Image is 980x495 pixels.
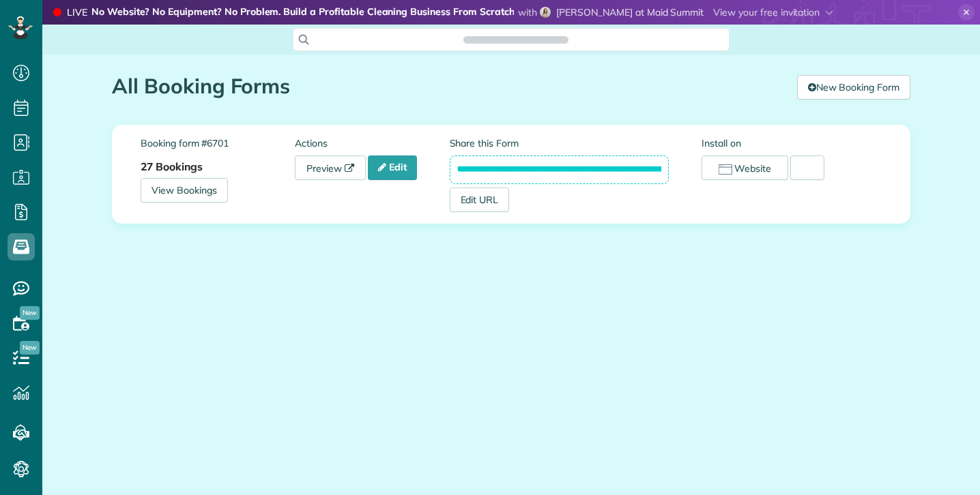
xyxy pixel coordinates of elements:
img: simone-angell-d38d6165cf4f7464adf970cda7dda6472030ce6dc023127a85eb99c98c93496e.jpg [540,7,551,18]
strong: No Website? No Equipment? No Problem. Build a Profitable Cleaning Business From Scratch [91,5,515,20]
label: Install on [702,136,882,150]
h1: All Booking Forms [112,75,787,97]
span: New [20,306,40,320]
a: New Booking Form [797,75,910,100]
a: View Bookings [141,178,228,202]
span: with [518,6,537,18]
a: Edit URL [450,187,510,212]
span: New [20,341,40,355]
strong: 27 Bookings [141,160,203,173]
span: Search ZenMaid… [477,33,554,46]
a: Preview [295,155,366,180]
label: Share this Form [450,136,669,150]
button: Website [702,155,788,180]
a: Edit [368,155,417,180]
span: [PERSON_NAME] at Maid Summit [556,6,704,18]
label: Booking form #6701 [141,136,295,150]
label: Actions [295,136,449,150]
